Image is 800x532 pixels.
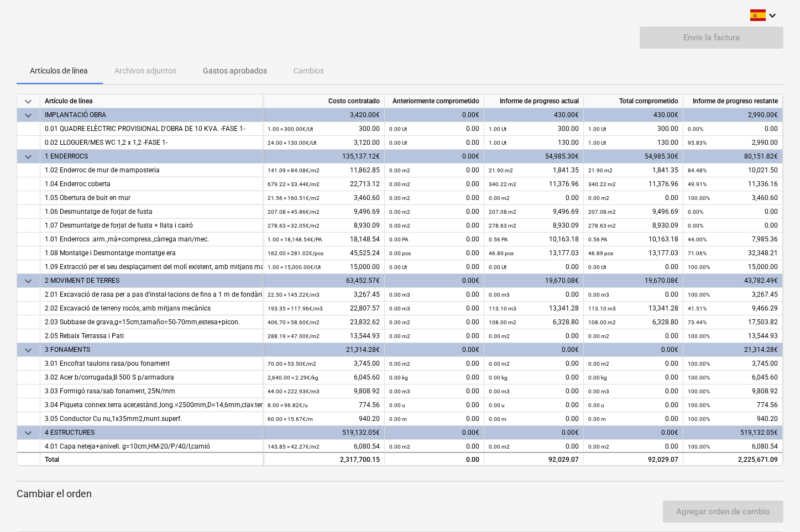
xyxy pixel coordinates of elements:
div: 0.00 [389,191,479,205]
small: 0.00 m2 [389,181,410,187]
small: 0.00 m2 [489,195,510,201]
div: 1.02 Enderroc de mur de mamposteria [45,164,258,177]
div: 1.07 Desmuntatge de forjat de fusta + llata i cairó [45,219,258,233]
small: 24.00 × 130.00€ / Ut [268,140,316,146]
div: 519,132.05€ [263,426,385,440]
div: 15,000.00 [268,260,380,274]
div: 80,151.82€ [683,150,783,164]
div: 8,930.09 [268,219,380,233]
small: 0.00 m2 [389,319,410,325]
div: 6,045.60 [688,371,778,384]
div: 0.00 [389,440,479,454]
div: 2,990.00 [688,136,778,150]
div: 2.05 Rebaix Terrassa i Pati [45,329,258,343]
small: 143.85 × 42.27€ / m2 [268,444,320,450]
small: 0.00 m2 [489,361,510,367]
div: 92,029.07 [584,452,683,466]
div: 54,985.30€ [484,150,584,164]
div: 19,670.08€ [484,274,584,288]
small: 21.90 m2 [588,167,613,173]
div: 8,930.09 [588,219,678,233]
div: 1.09 Extracció per el seu desplaçament del molí existent, amb mitjans manuals. [45,260,258,274]
small: 207.08 m2 [489,209,516,215]
div: 1,841.35 [588,164,678,177]
div: 0.00 [389,122,479,136]
div: 4.01 Capa neteja+anivell. g=10cm,HM-20/P/40/I,camió [45,440,258,454]
small: 1.00 × 300.00€ / Ut [268,126,313,132]
small: 0.00 m [389,416,407,422]
span: keyboard_arrow_down [22,275,35,288]
div: 135,137.12€ [263,150,385,164]
small: 0.56 PA [588,236,608,243]
div: 430.00€ [584,108,683,122]
div: 19,670.08€ [584,274,683,288]
span: keyboard_arrow_down [22,344,35,357]
small: 0.00 m3 [489,388,510,394]
small: 21.90 m2 [489,167,513,173]
div: 0.00 [489,384,579,398]
div: 0.00€ [385,343,484,357]
div: Informe de progreso actual [484,94,584,108]
div: 0.00 [489,398,579,412]
div: 774.56 [268,398,380,412]
small: 0.00 u [489,402,505,408]
small: 100.00% [688,375,710,381]
div: 32,348.21 [688,246,778,260]
small: 0.00 m2 [588,361,609,367]
div: 0.00 [588,357,678,371]
small: 340.22 m2 [489,181,516,187]
small: 278.63 × 32.05€ / m2 [268,223,320,229]
div: 0.00 [489,440,579,454]
div: 10,021.50 [688,164,778,177]
div: 11,336.16 [688,177,778,191]
div: 0.00 [588,260,678,274]
small: 193.35 × 117.96€ / m3 [268,305,323,312]
div: 13,341.28 [588,302,678,315]
div: 2,225,671.09 [688,453,778,467]
small: 0.00 m2 [588,333,609,339]
small: 100.00% [688,388,710,394]
span: keyboard_arrow_down [22,426,35,440]
div: 0.00 [389,164,479,177]
div: 23,832.62 [268,315,380,329]
div: 0.02 LLOGUER/MES WC 1,2 x 1,2 -FASE 1- [45,136,258,150]
div: 0.01 QUADRE ELÈCTRIC PROVISIONAL D'OBRA DE 10 KVA. -FASE 1- [45,122,258,136]
div: 92,029.07 [489,453,579,467]
small: 108.00 m2 [588,319,616,325]
div: 43,782.49€ [683,274,783,288]
div: 0.00 [489,357,579,371]
small: 22.50 × 145.22€ / m3 [268,292,320,298]
div: Anteriormente comprometido [385,94,484,108]
div: 21,314.28€ [683,343,783,357]
small: 100.00% [688,416,710,422]
div: 45,525.24 [268,246,380,260]
div: Costo contratado [263,94,385,108]
div: 0.00€ [385,108,484,122]
div: 0.00 [389,412,479,426]
div: 9,808.92 [268,384,380,398]
div: 6,328.80 [588,315,678,329]
div: 1,841.35 [489,164,579,177]
div: IMPLANTACIÓ OBRA [45,108,258,122]
div: 0.00€ [584,426,683,440]
small: 162.00 × 281.02€ / pcs [268,250,323,256]
div: 0.00€ [484,343,584,357]
div: 3.01 Encofrat taulons rasa/pou fonament [45,357,258,371]
small: 100.00% [688,361,710,367]
p: Cambiar el orden [17,487,783,501]
div: 9,496.69 [489,205,579,219]
small: 679.22 × 33.44€ / m2 [268,181,320,187]
div: 0.00 [588,371,678,384]
div: 0.00€ [484,426,584,440]
div: 0.00€ [385,426,484,440]
div: 10,163.18 [489,233,579,246]
div: 0.00 [389,315,479,329]
small: 0.00 m2 [389,444,410,450]
small: 0.00 m [588,416,606,422]
div: 2.03 Subbase de grava,g=15cm,tamaño=50-70mm,estesa+picon. [45,315,258,329]
small: 108.00 m2 [489,319,516,325]
div: 10,163.18 [588,233,678,246]
div: 0.00 [588,288,678,302]
div: 13,544.93 [268,329,380,343]
span: keyboard_arrow_down [22,109,35,122]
